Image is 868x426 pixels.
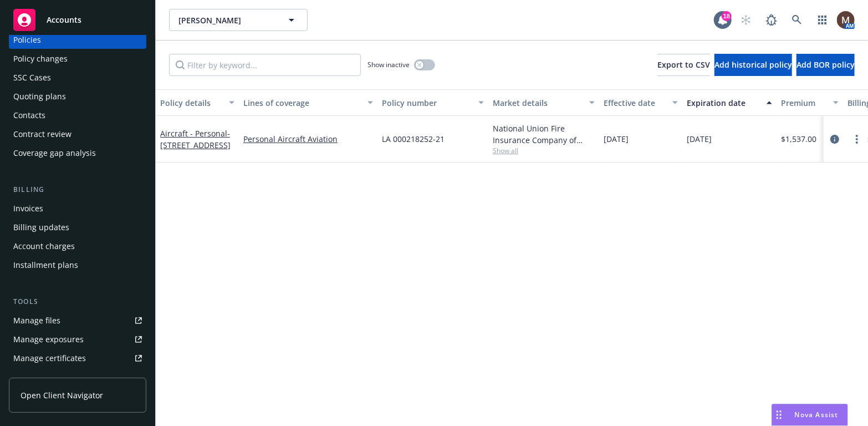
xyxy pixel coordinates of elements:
[796,59,855,70] span: Add BOR policy
[604,133,629,145] span: [DATE]
[493,146,595,155] span: Show all
[772,404,786,425] div: Drag to move
[382,133,445,145] span: LA 000218252-21
[9,368,146,386] a: Manage claims
[850,133,864,146] a: more
[9,4,146,35] a: Accounts
[13,349,86,367] div: Manage certificates
[786,9,808,31] a: Search
[722,11,732,21] div: 18
[169,9,308,31] button: [PERSON_NAME]
[9,219,146,236] a: Billing updates
[13,256,78,274] div: Installment plans
[13,88,66,105] div: Quoting plans
[160,128,231,150] a: Aircraft - Personal
[493,97,583,109] div: Market details
[13,331,84,348] div: Manage exposures
[9,88,146,105] a: Quoting plans
[169,54,361,76] input: Filter by keyword...
[714,54,792,76] button: Add historical policy
[657,54,710,76] button: Export to CSV
[682,89,777,116] button: Expiration date
[811,9,834,31] a: Switch app
[604,97,666,109] div: Effective date
[687,97,760,109] div: Expiration date
[781,97,826,109] div: Premium
[9,106,146,124] a: Contacts
[13,144,96,162] div: Coverage gap analysis
[13,237,75,255] div: Account charges
[796,54,855,76] button: Add BOR policy
[772,404,848,426] button: Nova Assist
[178,14,274,26] span: [PERSON_NAME]
[13,312,60,329] div: Manage files
[9,31,146,49] a: Policies
[9,256,146,274] a: Installment plans
[9,296,146,307] div: Tools
[9,69,146,87] a: SSC Cases
[760,9,783,31] a: Report a Bug
[13,69,51,87] div: SSC Cases
[13,125,72,143] div: Contract review
[382,97,472,109] div: Policy number
[9,184,146,195] div: Billing
[9,144,146,162] a: Coverage gap analysis
[13,106,45,124] div: Contacts
[493,123,595,146] div: National Union Fire Insurance Company of [GEOGRAPHIC_DATA], [GEOGRAPHIC_DATA], AIG
[21,389,103,401] span: Open Client Navigator
[13,200,43,217] div: Invoices
[599,89,682,116] button: Effective date
[9,237,146,255] a: Account charges
[9,349,146,367] a: Manage certificates
[9,125,146,143] a: Contract review
[13,368,69,386] div: Manage claims
[488,89,599,116] button: Market details
[837,11,855,29] img: photo
[160,128,231,150] span: - [STREET_ADDRESS]
[795,410,839,419] span: Nova Assist
[243,97,361,109] div: Lines of coverage
[243,133,373,145] a: Personal Aircraft Aviation
[160,97,222,109] div: Policy details
[777,89,843,116] button: Premium
[9,200,146,217] a: Invoices
[367,60,410,69] span: Show inactive
[687,133,712,145] span: [DATE]
[13,31,41,49] div: Policies
[47,16,81,24] span: Accounts
[377,89,488,116] button: Policy number
[714,59,792,70] span: Add historical policy
[828,133,841,146] a: circleInformation
[9,312,146,329] a: Manage files
[13,219,69,236] div: Billing updates
[13,50,68,68] div: Policy changes
[735,9,757,31] a: Start snowing
[239,89,377,116] button: Lines of coverage
[9,50,146,68] a: Policy changes
[9,331,146,348] a: Manage exposures
[156,89,239,116] button: Policy details
[781,133,816,145] span: $1,537.00
[657,59,710,70] span: Export to CSV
